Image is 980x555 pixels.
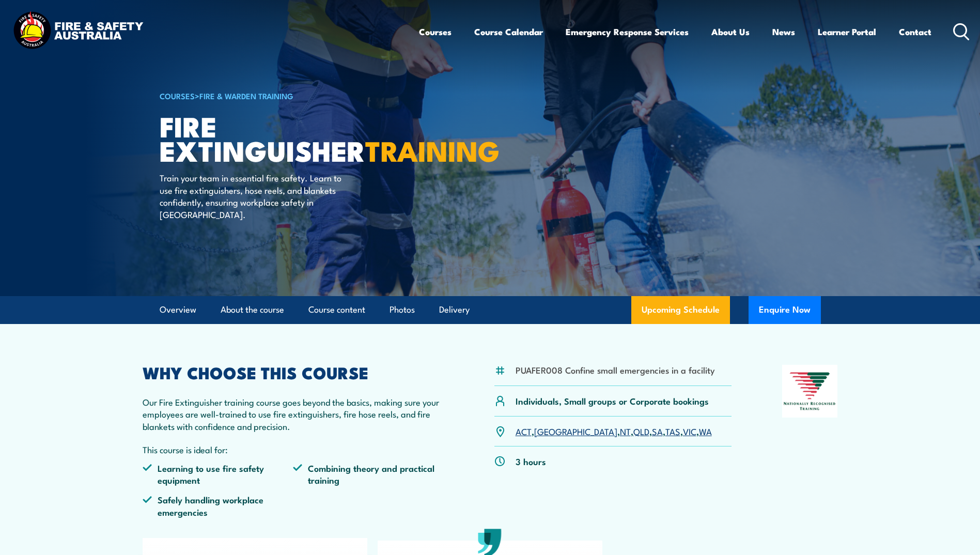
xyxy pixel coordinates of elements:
[620,425,631,437] a: NT
[419,18,452,45] a: Courses
[293,462,444,486] li: Combining theory and practical training
[633,425,649,437] a: QLD
[711,18,750,45] a: About Us
[143,396,444,432] p: Our Fire Extinguisher training course goes beyond the basics, making sure your employees are well...
[516,395,709,407] p: Individuals, Small groups or Corporate bookings
[566,18,689,45] a: Emergency Response Services
[665,425,680,437] a: TAS
[160,89,415,102] h6: >
[143,494,293,518] li: Safely handling workplace emergencies
[516,425,712,437] p: , , , , , , ,
[143,365,444,379] h2: WHY CHOOSE THIS COURSE
[699,425,712,437] a: WA
[160,296,196,323] a: Overview
[749,296,821,324] button: Enquire Now
[782,365,838,418] img: Nationally Recognised Training logo.
[474,18,543,45] a: Course Calendar
[221,296,284,323] a: About the course
[516,364,715,376] li: PUAFER008 Confine small emergencies in a facility
[160,90,195,101] a: COURSES
[516,455,546,467] p: 3 hours
[143,462,293,486] li: Learning to use fire safety equipment
[683,425,696,437] a: VIC
[308,296,365,323] a: Course content
[631,296,730,324] a: Upcoming Schedule
[772,18,795,45] a: News
[199,90,293,101] a: Fire & Warden Training
[516,425,532,437] a: ACT
[160,172,348,220] p: Train your team in essential fire safety. Learn to use fire extinguishers, hose reels, and blanke...
[143,443,444,455] p: This course is ideal for:
[652,425,663,437] a: SA
[439,296,470,323] a: Delivery
[160,114,415,162] h1: Fire Extinguisher
[365,128,500,171] strong: TRAINING
[534,425,617,437] a: [GEOGRAPHIC_DATA]
[818,18,876,45] a: Learner Portal
[390,296,415,323] a: Photos
[899,18,931,45] a: Contact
